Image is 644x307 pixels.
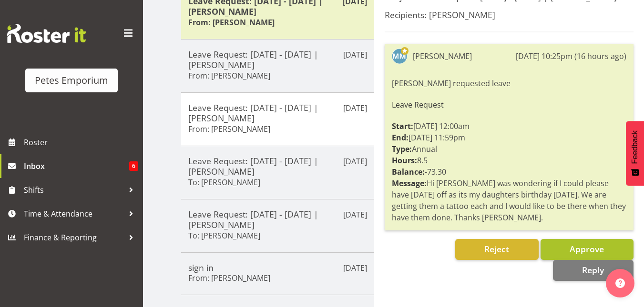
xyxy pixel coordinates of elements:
[392,49,407,64] img: mandy-mosley3858.jpg
[392,167,425,177] strong: Balance:
[392,155,417,166] strong: Hours:
[413,50,472,62] div: [PERSON_NAME]
[343,262,367,274] p: [DATE]
[553,260,634,281] button: Reply
[188,231,260,240] h6: To: [PERSON_NAME]
[7,24,86,43] img: Rosterit website logo
[188,273,270,283] h6: From: [PERSON_NAME]
[392,121,413,131] strong: Start:
[129,161,138,171] span: 6
[343,209,367,220] p: [DATE]
[385,10,634,20] h5: Recipients: [PERSON_NAME]
[188,178,260,187] h6: To: [PERSON_NAME]
[24,135,138,149] span: Roster
[188,49,367,70] h5: Leave Request: [DATE] - [DATE] | [PERSON_NAME]
[24,230,124,245] span: Finance & Reporting
[392,75,626,226] div: [PERSON_NAME] requested leave [DATE] 12:00am [DATE] 11:59pm Annual 8.5 -73.30 Hi [PERSON_NAME] wa...
[24,183,124,197] span: Shifts
[392,100,626,109] h6: Leave Request
[631,130,639,164] span: Feedback
[343,102,367,114] p: [DATE]
[24,207,124,221] span: Time & Attendance
[343,49,367,60] p: [DATE]
[570,243,604,255] span: Approve
[188,209,367,230] h5: Leave Request: [DATE] - [DATE] | [PERSON_NAME]
[35,73,108,88] div: Petes Emporium
[188,102,367,123] h5: Leave Request: [DATE] - [DATE] | [PERSON_NAME]
[455,239,539,260] button: Reject
[343,156,367,167] p: [DATE]
[188,156,367,177] h5: Leave Request: [DATE] - [DATE] | [PERSON_NAME]
[541,239,634,260] button: Approve
[392,132,409,143] strong: End:
[188,71,270,80] h6: From: [PERSON_NAME]
[392,178,427,188] strong: Message:
[188,124,270,134] h6: From: [PERSON_NAME]
[615,278,625,288] img: help-xxl-2.png
[626,121,644,186] button: Feedback - Show survey
[188,18,275,27] h6: From: [PERSON_NAME]
[484,243,509,255] span: Reject
[516,50,626,62] div: [DATE] 10:25pm (16 hours ago)
[188,262,367,273] h5: sign in
[24,159,129,173] span: Inbox
[392,144,412,154] strong: Type:
[582,264,604,276] span: Reply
